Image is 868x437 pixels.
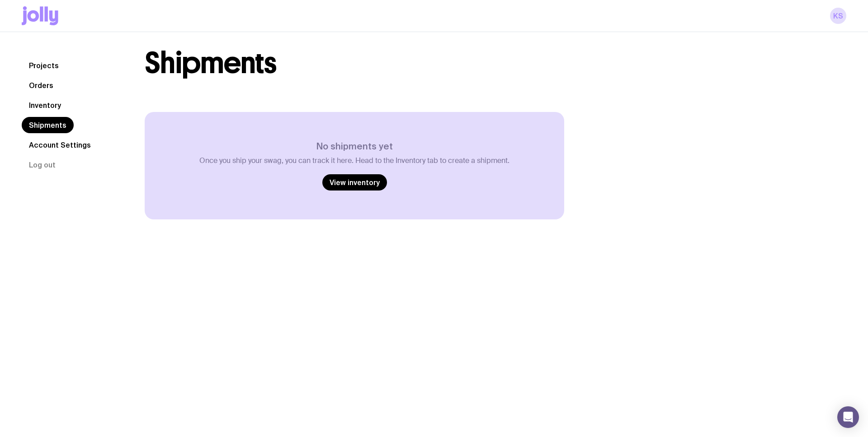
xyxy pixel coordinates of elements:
[22,57,66,74] a: Projects
[22,77,61,93] a: Orders
[830,8,846,24] a: KS
[22,117,74,133] a: Shipments
[22,97,68,113] a: Inventory
[199,156,509,165] p: Once you ship your swag, you can track it here. Head to the Inventory tab to create a shipment.
[837,406,859,428] div: Open Intercom Messenger
[199,141,509,152] h3: No shipments yet
[22,137,98,153] a: Account Settings
[322,174,387,191] a: View inventory
[22,157,63,173] button: Log out
[145,49,276,78] h1: Shipments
